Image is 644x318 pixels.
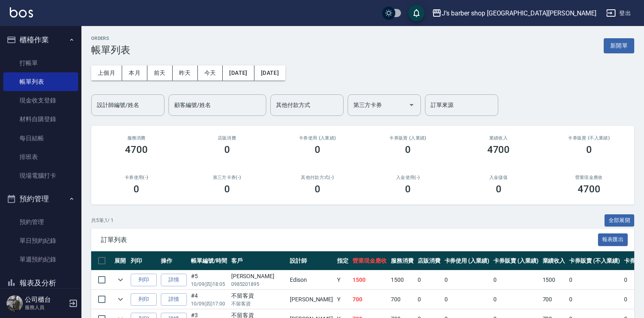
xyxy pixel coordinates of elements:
th: 設計師 [288,251,335,270]
h2: 第三方卡券(-) [191,175,262,180]
td: #4 [189,290,229,309]
h2: 卡券使用(-) [101,175,172,180]
button: 前天 [147,65,173,81]
h2: 卡券使用 (入業績) [282,135,353,141]
th: 操作 [159,251,189,270]
h3: 0 [224,144,230,155]
td: 0 [416,290,442,309]
a: 排班表 [3,148,78,166]
img: Logo [10,7,33,17]
td: 1500 [350,270,389,290]
button: 新開單 [604,38,634,53]
p: 0985201895 [231,281,286,288]
td: 0 [567,290,622,309]
button: 上個月 [91,65,122,81]
button: 全部展開 [605,214,635,227]
span: 訂單列表 [101,236,598,244]
p: 10/09 (四) 18:05 [191,281,227,288]
button: [DATE] [223,65,254,81]
td: Edison [288,270,335,290]
button: 昨天 [173,65,198,81]
h3: 0 [134,183,139,195]
p: 共 5 筆, 1 / 1 [91,217,114,224]
th: 客戶 [229,251,288,270]
h3: 0 [586,144,592,155]
button: 預約管理 [3,188,78,209]
td: 0 [416,270,442,290]
h3: 4700 [125,144,148,155]
button: [DATE] [254,65,285,81]
a: 詳情 [161,293,187,306]
th: 店販消費 [416,251,442,270]
h2: 卡券販賣 (入業績) [372,135,443,141]
td: 0 [491,290,541,309]
img: Person [7,295,23,311]
td: 0 [491,270,541,290]
a: 現場電腦打卡 [3,166,78,185]
a: 現金收支登錄 [3,91,78,110]
button: J’s barber shop [GEOGRAPHIC_DATA][PERSON_NAME] [429,5,600,22]
a: 每日結帳 [3,129,78,148]
h3: 0 [405,144,411,155]
button: 本月 [122,65,147,81]
a: 預約管理 [3,213,78,231]
a: 新開單 [604,41,634,49]
th: 營業現金應收 [350,251,389,270]
p: 服務人員 [25,304,66,311]
a: 打帳單 [3,54,78,72]
td: 700 [389,290,416,309]
a: 報表匯出 [598,235,628,243]
button: expand row [114,293,127,305]
h3: 0 [315,183,320,195]
h2: ORDERS [91,36,130,41]
div: 不留客資 [231,292,286,300]
h3: 帳單列表 [91,44,130,56]
td: Y [335,290,350,309]
td: 0 [442,270,492,290]
button: 報表及分析 [3,272,78,294]
td: 0 [442,290,492,309]
button: 登出 [603,6,634,21]
button: 櫃檯作業 [3,29,78,50]
h3: 0 [224,183,230,195]
td: Y [335,270,350,290]
th: 業績收入 [541,251,567,270]
th: 服務消費 [389,251,416,270]
button: expand row [114,274,127,286]
a: 帳單列表 [3,72,78,91]
a: 單週預約紀錄 [3,250,78,269]
th: 指定 [335,251,350,270]
p: 10/09 (四) 17:00 [191,300,227,307]
td: #5 [189,270,229,290]
h3: 0 [496,183,502,195]
th: 卡券販賣 (入業績) [491,251,541,270]
th: 帳單編號/時間 [189,251,229,270]
h2: 業績收入 [463,135,534,141]
div: [PERSON_NAME] [231,272,286,281]
a: 材料自購登錄 [3,110,78,129]
h2: 入金使用(-) [372,175,443,180]
td: 1500 [389,270,416,290]
h3: 4700 [487,144,510,155]
button: 報表匯出 [598,233,628,246]
button: 今天 [198,65,223,81]
h3: 4700 [578,183,600,195]
a: 詳情 [161,274,187,286]
h2: 入金儲值 [463,175,534,180]
h2: 營業現金應收 [554,175,624,180]
a: 單日預約紀錄 [3,231,78,250]
div: J’s barber shop [GEOGRAPHIC_DATA][PERSON_NAME] [442,8,596,18]
td: 1500 [541,270,567,290]
h3: 服務消費 [101,135,172,141]
h2: 店販消費 [191,135,262,141]
th: 卡券使用 (入業績) [442,251,492,270]
h2: 其他付款方式(-) [282,175,353,180]
button: save [408,5,425,21]
button: 列印 [131,274,157,286]
td: 0 [567,270,622,290]
h2: 卡券販賣 (不入業績) [554,135,624,141]
td: [PERSON_NAME] [288,290,335,309]
th: 列印 [129,251,159,270]
button: 列印 [131,293,157,306]
p: 不留客資 [231,300,286,307]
